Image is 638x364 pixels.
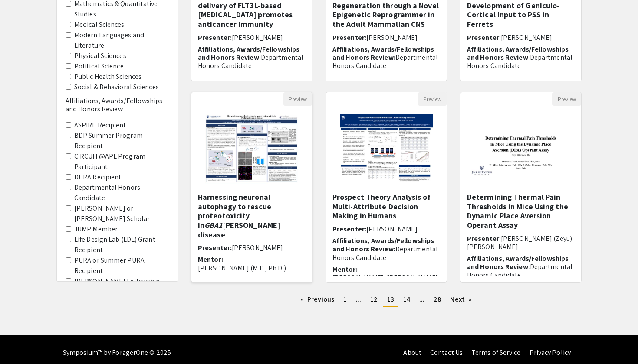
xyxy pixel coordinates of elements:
[198,244,306,252] h6: Presenter:
[74,203,169,224] label: [PERSON_NAME] or [PERSON_NAME] Scholar
[74,82,159,92] label: Social & Behavioral Sciences
[460,92,582,283] div: Open Presentation <p class="ql-align-center"><strong>Determining Thermal Pain Thresholds in Mice ...
[434,295,441,304] span: 28
[387,295,394,304] span: 13
[74,255,169,276] label: PURA or Summer PURA Recipient
[467,192,575,230] h5: Determining Thermal Pain Thresholds in Mice Using the Dynamic Place Aversion Operant Assay
[332,45,434,62] span: Affiliations, Awards/Fellowships and Honors Review:
[74,234,169,255] label: Life Design Lab (LDL) Grant Recipient
[467,234,572,251] span: [PERSON_NAME] (Zeyu) [PERSON_NAME]
[343,295,347,304] span: 1
[198,53,303,70] span: Departmental Honors Candidate
[74,51,126,61] label: Physical Sciences
[332,33,440,42] h6: Presenter:
[467,262,572,279] span: Departmental Honors Candidate
[204,220,222,230] em: GBA1
[198,192,306,239] h5: Harnessing neuronal autophagy to rescue proteotoxicity in [PERSON_NAME] disease
[198,45,299,62] span: Affiliations, Awards/Fellowships and Honors Review:
[198,255,223,264] span: Mentor:
[74,61,124,71] label: Political Science
[366,224,418,234] span: [PERSON_NAME]
[403,348,421,357] a: About
[74,172,121,182] label: DURA Recipient
[283,92,312,106] button: Preview
[74,182,169,203] label: Departmental Honors Candidate
[66,97,169,113] h6: Affiliations, Awards/Fellowships and Honors Review
[501,33,552,42] span: [PERSON_NAME]
[232,33,283,42] span: [PERSON_NAME]
[198,264,306,272] p: [PERSON_NAME] (M.D., Ph.D.)
[332,53,438,70] span: Departmental Honors Candidate
[296,293,339,306] a: Previous page
[191,293,582,307] ul: Pagination
[467,234,575,251] h6: Presenter:
[332,265,358,274] span: Mentor:
[332,273,440,282] p: [PERSON_NAME], [PERSON_NAME]
[74,30,169,51] label: Modern Languages and Literature
[446,293,476,306] a: Next page
[529,348,571,357] a: Privacy Policy
[74,151,169,172] label: CIRCUIT@APL Program Participant
[366,33,418,42] span: [PERSON_NAME]
[232,243,283,252] span: [PERSON_NAME]
[332,225,440,233] h6: Presenter:
[198,73,223,82] span: Mentor:
[191,92,312,283] div: Open Presentation <p><span style="color: rgb(62, 62, 62);">Harnessing neuronal autophagy to rescu...
[197,106,306,192] img: <p><span style="color: rgb(62, 62, 62);">Harnessing neuronal autophagy to rescue proteotoxicity i...
[419,295,424,304] span: ...
[467,53,572,70] span: Departmental Honors Candidate
[74,71,141,82] label: Public Health Sciences
[332,192,440,221] h5: Prospect Theory Analysis of Multi-Attribute Decision Making in Humans
[331,106,441,192] img: <p><span style="color: rgb(0, 0, 0);">Prospect Theory Analysis of Multi-Attribute Decision Making...
[471,348,521,357] a: Terms of Service
[552,92,581,106] button: Preview
[326,92,447,283] div: Open Presentation <p><span style="color: rgb(0, 0, 0);">Prospect Theory Analysis of Multi-Attribu...
[332,244,438,262] span: Departmental Honors Candidate
[74,276,169,297] label: [PERSON_NAME] Fellowship Recipient
[467,45,569,62] span: Affiliations, Awards/Fellowships and Honors Review:
[356,295,361,304] span: ...
[403,295,410,304] span: 14
[430,348,463,357] a: Contact Us
[332,73,358,82] span: Mentor:
[74,130,169,151] label: BDP Summer Program Recipient
[332,236,434,253] span: Affiliations, Awards/Fellowships and Honors Review:
[74,224,118,234] label: JUMP Member
[467,33,575,42] h6: Presenter:
[370,295,378,304] span: 12
[460,111,581,187] img: <p class="ql-align-center"><strong>Determining Thermal Pain Thresholds in Mice Using the Dynamic ...
[418,92,447,106] button: Preview
[198,33,306,42] h6: Presenter:
[467,254,569,271] span: Affiliations, Awards/Fellowships and Honors Review:
[74,120,126,130] label: ASPIRE Recipient
[74,19,125,30] label: Medical Sciences
[467,73,492,82] span: Mentor:
[7,325,37,357] iframe: Chat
